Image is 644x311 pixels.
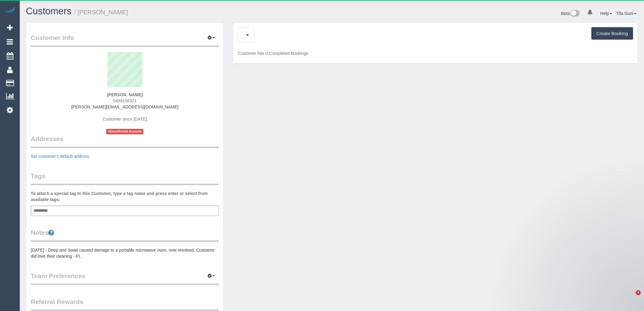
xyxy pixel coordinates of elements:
[4,6,16,15] img: Automaid Logo
[616,11,636,16] a: Tifa Guni
[31,271,219,285] legend: Team Preferences
[31,154,89,159] a: Set customer's default address
[106,129,143,134] span: Unconfirmed Account
[103,117,147,122] span: Customer since [DATE]
[31,190,219,203] label: To attach a special tag to this Customer, type a tag name and press enter or select from availabl...
[561,11,580,16] a: Beta
[71,104,178,109] a: [PERSON_NAME][EMAIL_ADDRESS][DOMAIN_NAME]
[31,247,219,259] pre: [DATE] - Deep and Swati caused damage to a portable microwave oven, now resolved. Custoemr did lo...
[74,9,128,16] small: / [PERSON_NAME]
[31,297,219,311] legend: Referral Rewards
[31,33,219,47] legend: Customer Info
[570,10,580,18] img: New interface
[107,92,142,97] strong: [PERSON_NAME]
[623,290,638,305] iframe: Intercom live chat
[113,98,137,103] span: 0499158321
[31,171,219,185] legend: Tags
[636,290,641,295] span: 4
[591,27,633,40] button: Create Booking
[31,228,219,242] legend: Notes
[26,6,72,16] a: Customers
[600,11,612,16] a: Help
[238,50,633,56] p: Customer has 0 Completed Bookings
